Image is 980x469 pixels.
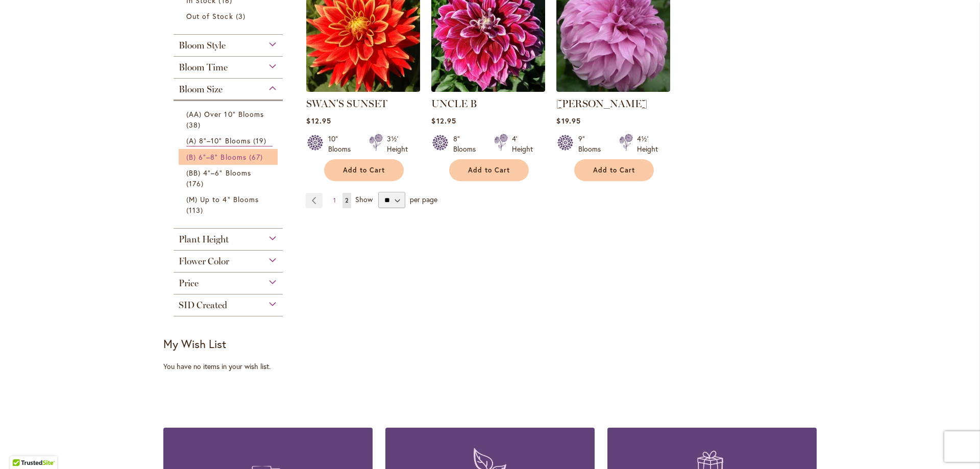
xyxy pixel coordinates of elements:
[431,84,545,94] a: Uncle B
[556,84,670,94] a: Vassio Meggos
[179,84,223,95] span: Bloom Size
[163,361,300,372] div: You have no items in your wish list.
[186,194,273,215] a: (M) Up to 4" Blooms 113
[512,134,533,154] div: 4' Height
[345,196,349,204] span: 2
[468,166,510,175] span: Add to Cart
[186,11,273,21] a: Out of Stock 3
[186,11,233,21] span: Out of Stock
[179,62,228,73] span: Bloom Time
[578,134,607,154] div: 9" Blooms
[387,134,408,154] div: 3½' Height
[186,109,273,130] a: (AA) Over 10" Blooms 38
[343,166,385,175] span: Add to Cart
[186,119,203,130] span: 38
[306,84,420,94] a: Swan's Sunset
[186,178,206,189] span: 176
[186,136,251,145] span: (A) 8"–10" Blooms
[249,152,265,162] span: 67
[179,234,229,245] span: Plant Height
[306,97,387,110] a: SWAN'S SUNSET
[186,168,251,178] span: (BB) 4"–6" Blooms
[186,135,273,146] a: (A) 8"–10" Blooms 19
[186,194,259,204] span: (M) Up to 4" Blooms
[637,134,658,154] div: 4½' Height
[449,159,529,181] button: Add to Cart
[186,109,264,119] span: (AA) Over 10" Blooms
[431,97,477,110] a: UNCLE B
[453,134,482,154] div: 8" Blooms
[355,194,373,204] span: Show
[236,11,248,21] span: 3
[163,336,226,351] strong: My Wish List
[253,135,269,146] span: 19
[410,194,437,204] span: per page
[179,40,226,51] span: Bloom Style
[556,116,580,126] span: $19.95
[179,300,227,311] span: SID Created
[328,134,357,154] div: 10" Blooms
[431,116,456,126] span: $12.95
[333,196,336,204] span: 1
[593,166,635,175] span: Add to Cart
[179,256,229,267] span: Flower Color
[186,152,247,162] span: (B) 6"–8" Blooms
[186,152,273,162] a: (B) 6"–8" Blooms 67
[186,167,273,189] a: (BB) 4"–6" Blooms 176
[186,205,206,215] span: 113
[324,159,404,181] button: Add to Cart
[179,278,199,289] span: Price
[556,97,647,110] a: [PERSON_NAME]
[574,159,654,181] button: Add to Cart
[331,193,338,208] a: 1
[8,433,36,461] iframe: Launch Accessibility Center
[306,116,331,126] span: $12.95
